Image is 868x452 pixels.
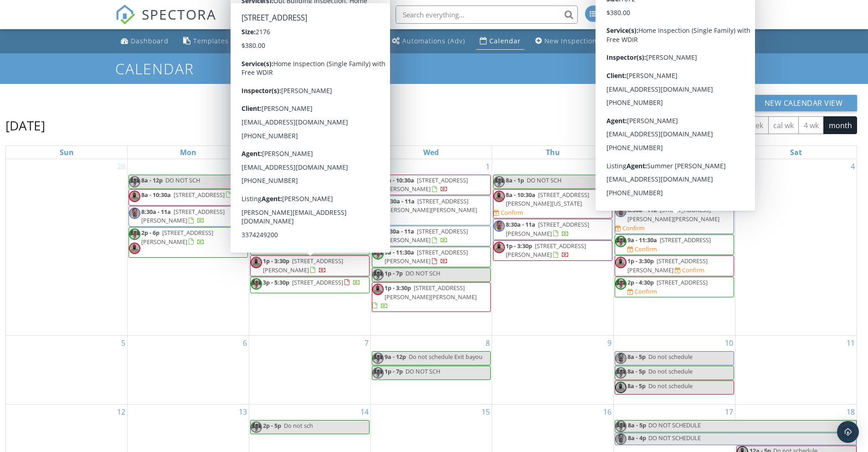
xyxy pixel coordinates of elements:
[493,220,505,232] img: 20231015_143153.jpg
[142,5,216,24] span: SPECTORA
[615,206,627,217] img: 20231015_143153.jpg
[250,255,370,276] a: 1p - 3:30p [STREET_ADDRESS][PERSON_NAME]
[292,278,343,286] span: [STREET_ADDRESS]
[141,208,225,224] a: 8:30a - 11a [STREET_ADDRESS][PERSON_NAME]
[506,191,535,199] span: 8a - 10:30a
[174,191,225,199] span: [STREET_ADDRESS]
[627,257,708,274] a: 1p - 3:30p [STREET_ADDRESS][PERSON_NAME]
[627,245,657,254] a: Confirm
[251,257,262,268] img: 20230626_133733.jpg
[648,382,693,390] span: Do not schedule
[115,405,127,419] a: Go to October 12, 2025
[263,206,293,214] span: 8:30a - 11a
[372,248,384,260] img: 20200526_134352.jpg
[284,421,313,430] span: Do not sch
[263,278,360,286] a: 3p - 5:30p [STREET_ADDRESS]
[406,269,440,277] span: DO NOT SCH
[493,176,505,187] img: 20200526_134352.jpg
[845,336,857,350] a: Go to October 11, 2025
[141,229,159,237] span: 2p - 6p
[492,159,614,335] td: Go to October 2, 2025
[484,336,492,350] a: Go to October 8, 2025
[409,353,483,361] span: Do not schedule Exit bayou
[237,159,249,174] a: Go to September 29, 2025
[615,257,627,268] img: 20230626_133733.jpg
[627,176,719,193] a: 8a - 10:30a [STREET_ADDRESS][PERSON_NAME][PERSON_NAME]
[615,433,627,445] img: 20231015_143153.jpg
[370,335,492,404] td: Go to October 8, 2025
[501,209,523,216] div: Confirm
[506,242,586,259] a: 1p - 3:30p [STREET_ADDRESS][PERSON_NAME]
[627,257,708,274] span: [STREET_ADDRESS][PERSON_NAME]
[129,208,140,219] img: 20231015_143153.jpg
[627,353,646,361] span: 8a - 5p
[627,278,708,286] a: 2p - 4:30p [STREET_ADDRESS]
[606,159,613,174] a: Go to October 2, 2025
[768,116,799,134] button: cal wk
[837,421,859,443] div: Open Intercom Messenger
[372,367,384,379] img: 20200526_134352.jpg
[681,5,740,15] div: [PERSON_NAME]
[476,33,524,50] a: Calendar
[601,405,613,419] a: Go to October 16, 2025
[129,229,140,240] img: 20200526_134352.jpg
[263,176,293,184] span: 8a - 10:30a
[372,247,491,267] a: 9a - 11:30a [STREET_ADDRESS][PERSON_NAME]
[385,248,468,265] span: [STREET_ADDRESS][PERSON_NAME]
[615,255,734,276] a: 1p - 3:30p [STREET_ADDRESS][PERSON_NAME] Confirm
[385,176,414,184] span: 8a - 10:30a
[648,367,693,375] span: Do not schedule
[385,176,468,193] span: [STREET_ADDRESS][PERSON_NAME]
[115,61,753,77] h1: Calendar
[180,33,232,50] a: Templates
[615,224,645,233] a: Confirm
[660,236,711,244] span: [STREET_ADDRESS]
[250,175,370,204] a: 8a - 10:30a [STREET_ADDRESS][PERSON_NAME][PERSON_NAME]
[295,33,381,50] a: Automations (Basic)
[788,146,804,159] a: Saturday
[735,159,857,335] td: Go to October 4, 2025
[193,36,229,45] div: Templates
[615,204,734,234] a: 8:30a - 11a [STREET_ADDRESS][PERSON_NAME][PERSON_NAME] Confirm
[372,282,491,312] a: 1p - 3:30p [STREET_ADDRESS][PERSON_NAME][PERSON_NAME]
[263,236,346,253] span: [STREET_ADDRESS][PERSON_NAME]
[241,336,249,350] a: Go to October 6, 2025
[372,269,384,281] img: 20200526_134352.jpg
[372,196,491,225] a: 8:30a - 11a [STREET_ADDRESS][PERSON_NAME][PERSON_NAME]
[263,236,346,253] a: 9a - 11:30a [STREET_ADDRESS][PERSON_NAME]
[678,62,752,75] div: Calendar Settings
[385,248,468,265] a: 9a - 11:30a [STREET_ADDRESS][PERSON_NAME]
[385,269,403,277] span: 1p - 7p
[250,234,370,255] a: 9a - 11:30a [STREET_ADDRESS][PERSON_NAME]
[615,421,627,432] img: 20200526_134352.jpg
[532,33,601,50] a: New Inspection
[359,159,370,174] a: Go to September 30, 2025
[263,421,281,430] span: 2p - 5p
[627,206,719,223] a: 8:30a - 11a [STREET_ADDRESS][PERSON_NAME][PERSON_NAME]
[301,146,318,159] a: Tuesday
[372,353,384,364] img: 20200526_134352.jpg
[719,116,741,134] button: day
[506,220,589,237] span: [STREET_ADDRESS][PERSON_NAME]
[493,240,612,261] a: 1p - 3:30p [STREET_ADDRESS][PERSON_NAME]
[615,367,627,379] img: 20200526_134352.jpg
[635,245,657,253] div: Confirm
[506,220,535,229] span: 8:30a - 11a
[388,33,469,50] a: Automations (Advanced)
[506,242,532,250] span: 1p - 3:30p
[635,288,657,295] div: Confirm
[115,12,216,31] a: SPECTORA
[370,159,492,335] td: Go to October 1, 2025
[119,336,127,350] a: Go to October 5, 2025
[385,284,411,292] span: 1p - 3:30p
[656,15,747,24] div: House Call Home Inspection- Lake Charles, LA
[677,62,753,76] a: Calendar Settings
[115,159,127,174] a: Go to September 28, 2025
[251,206,355,231] a: 8:30a - 11a [STREET_ADDRESS][PERSON_NAME][PERSON_NAME]
[251,176,355,202] a: 8a - 10:30a [STREET_ADDRESS][PERSON_NAME][PERSON_NAME]
[750,95,858,111] button: New Calendar View
[615,175,734,204] a: 8a - 10:30a [STREET_ADDRESS][PERSON_NAME][PERSON_NAME] Confirm
[480,405,492,419] a: Go to October 15, 2025
[249,335,370,404] td: Go to October 7, 2025
[251,236,262,247] img: 20200526_134352.jpg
